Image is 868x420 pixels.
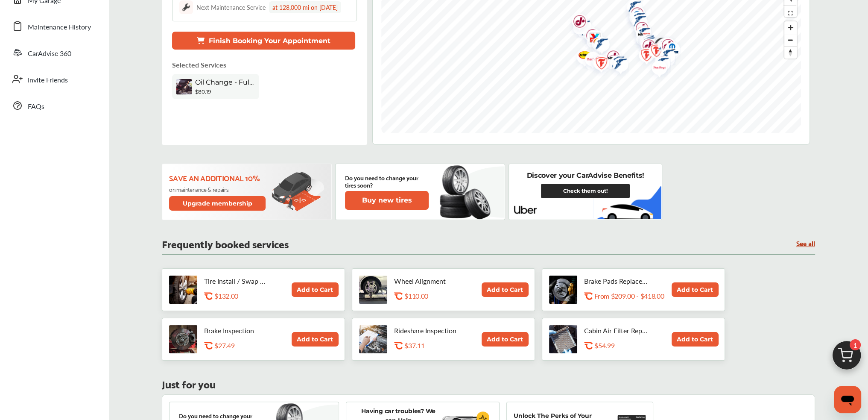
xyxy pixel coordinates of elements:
[8,41,100,64] a: CarAdvise 360
[28,75,68,86] span: Invite Friends
[593,186,661,219] img: uber-vehicle.2721b44f.svg
[653,44,675,69] div: Map marker
[623,5,646,29] img: logo-mopar.png
[604,50,625,76] div: Map marker
[565,9,588,36] img: logo-jiffylube.png
[578,23,601,50] img: logo-jiffylube.png
[570,45,592,68] div: Map marker
[629,22,651,47] div: Map marker
[632,30,654,52] div: Map marker
[214,341,294,350] div: $27.49
[169,196,266,211] button: Upgrade membership
[527,171,644,180] p: Discover your CarAdvise Benefits!
[394,277,458,285] p: Wheel Alignment
[345,174,429,188] p: Do you need to change your tires soon?
[169,276,197,304] img: tire-install-swap-tires-thumb.jpg
[581,26,603,53] img: logo-valvoline.png
[630,27,652,45] img: logo-mrtire.png
[587,51,610,78] img: logo-firestone.png
[784,46,797,59] button: Reset bearing to north
[658,38,679,62] div: Map marker
[269,1,341,13] div: at 128,000 mi on [DATE]
[162,379,216,388] p: Just for you
[629,21,651,48] div: Map marker
[784,34,797,46] span: Zoom out
[633,29,656,55] img: logo-goodyear.png
[394,326,458,335] p: Rideshare Inspection
[642,39,665,66] img: logo-firestone.png
[439,162,495,222] img: new-tire.a0c7fe23.svg
[578,23,599,50] div: Map marker
[642,39,663,66] div: Map marker
[599,45,622,72] img: logo-jiffylube.png
[8,68,100,90] a: Invite Friends
[625,10,648,35] img: logo-goodyear.png
[784,34,797,46] button: Zoom out
[796,239,815,247] a: See all
[196,3,266,12] div: Next Maintenance Service
[625,10,647,35] div: Map marker
[28,101,44,112] span: FAQs
[587,51,608,78] div: Map marker
[623,2,646,29] img: logo-jiffylube.png
[549,325,577,353] img: cabin-air-filter-replacement-thumb.jpg
[345,191,429,210] button: Buy new tires
[653,44,676,69] img: logo-goodyear.png
[587,32,610,58] img: logo-goodyear.png
[586,50,607,77] div: Map marker
[634,34,656,61] div: Map marker
[176,79,192,94] img: oil-change-thumb.jpg
[549,276,577,304] img: brake-pads-replacement-thumb.jpg
[514,203,537,217] img: uber-logo.8ea76b89.svg
[579,47,601,74] img: logo-pepboys.png
[628,16,650,43] img: logo-jiffylube.png
[648,51,669,78] div: Map marker
[606,53,628,78] div: Map marker
[172,32,355,50] button: Finish Booking Your Appointment
[272,172,324,211] img: update-membership.81812027.svg
[630,27,651,45] div: Map marker
[834,386,861,413] iframe: Button to launch messaging window
[8,94,100,117] a: FAQs
[634,34,657,61] img: logo-jiffylube.png
[658,38,681,62] img: logo-mopar.png
[28,48,71,59] span: CarAdvise 360
[634,31,655,56] div: Map marker
[604,50,626,76] img: logo-goodyear.png
[570,15,591,40] div: Map marker
[541,184,630,198] a: Check them out!
[195,88,211,95] b: $80.19
[565,9,587,36] div: Map marker
[654,33,676,60] img: logo-jiffylube.png
[169,173,267,182] p: Save an additional 10%
[573,20,595,44] div: Map marker
[169,186,267,193] p: on maintenance & repairs
[632,43,654,70] div: Map marker
[651,33,674,58] img: logo-goodyear.png
[634,31,657,56] img: logo-goodyear.png
[594,292,664,300] p: From $209.00 - $418.00
[654,33,675,60] div: Map marker
[649,35,672,57] img: Midas+Logo_RGB.png
[624,7,646,32] div: Map marker
[651,33,672,58] div: Map marker
[629,22,652,47] img: logo-goodyear.png
[648,52,671,77] img: logo-goodyear.png
[585,32,608,54] img: Midas+Logo_RGB.png
[587,32,609,58] div: Map marker
[628,16,649,43] div: Map marker
[606,53,629,78] img: logo-goodyear.png
[573,20,596,44] img: logo-mopar.png
[404,292,484,300] div: $110.00
[204,277,268,285] p: Tire Install / Swap Tires
[214,292,294,300] div: $132.00
[784,21,797,34] button: Zoom in
[648,51,671,78] img: logo-jiffylube.png
[585,32,607,54] div: Map marker
[204,326,268,335] p: Brake Inspection
[672,332,719,347] button: Add to Cart
[570,15,592,40] img: logo-goodyear.png
[653,47,674,65] div: Map marker
[169,325,197,353] img: brake-inspection-thumb.jpg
